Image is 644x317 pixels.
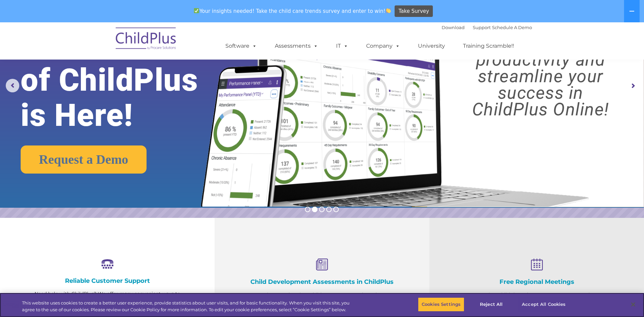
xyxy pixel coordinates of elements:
h4: Reliable Customer Support [34,277,181,285]
a: Schedule A Demo [492,25,532,30]
h4: Free Regional Meetings [463,278,610,286]
a: University [411,39,452,53]
a: Training Scramble!! [456,39,521,53]
button: Close [626,297,641,312]
a: Company [359,39,407,53]
span: Last name [94,45,115,50]
a: Support [473,25,491,30]
a: Assessments [268,39,325,53]
span: Phone number [94,72,123,77]
button: Accept All Cookies [518,297,569,312]
button: Cookies Settings [418,297,464,312]
h4: Child Development Assessments in ChildPlus [248,278,395,286]
img: ✅ [194,8,199,13]
p: Not using ChildPlus? These are a great opportunity to network and learn from ChildPlus users. Fin... [463,291,610,316]
a: Take Survey [395,5,433,17]
img: ChildPlus by Procare Solutions [112,23,180,56]
div: This website uses cookies to create a better user experience, provide statistics about user visit... [22,300,354,313]
span: Your insights needed! Take the child care trends survey and enter to win! [191,4,394,18]
a: Request a Demo [21,145,147,174]
a: Download [442,25,465,30]
a: Software [219,39,264,53]
rs-layer: The Future of ChildPlus is Here! [21,27,226,133]
img: 👏 [386,8,391,13]
span: Take Survey [399,5,429,17]
button: Reject All [470,297,512,312]
a: IT [329,39,355,53]
p: Need help with ChildPlus? We offer many convenient ways to contact our amazing Customer Support r... [34,290,181,315]
font: | [442,25,532,30]
p: Experience and analyze child assessments and Head Start data management in one system with zero c... [248,291,395,316]
rs-layer: Boost your productivity and streamline your success in ChildPlus Online! [445,35,636,118]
